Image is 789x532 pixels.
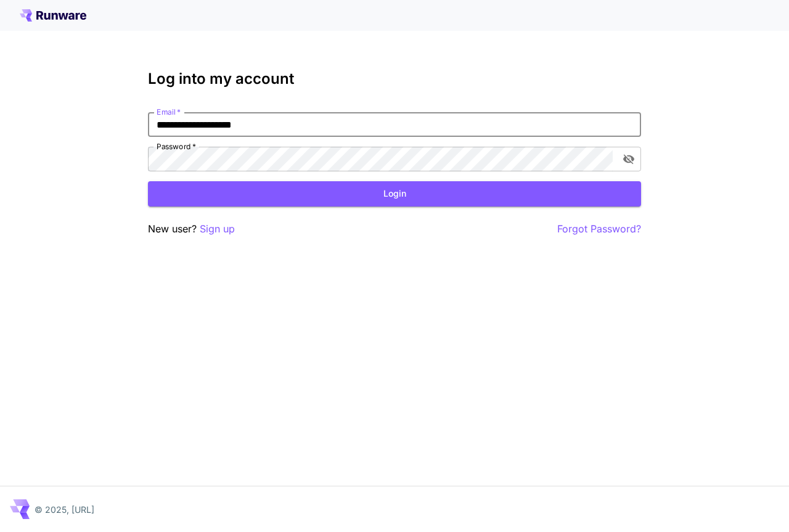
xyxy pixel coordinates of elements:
[200,221,235,237] button: Sign up
[157,141,196,152] label: Password
[35,503,94,516] p: © 2025, [URL]
[557,221,641,237] button: Forgot Password?
[618,148,640,170] button: toggle password visibility
[148,70,641,88] h3: Log into my account
[148,221,235,237] p: New user?
[157,107,181,117] label: Email
[148,181,641,207] button: Login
